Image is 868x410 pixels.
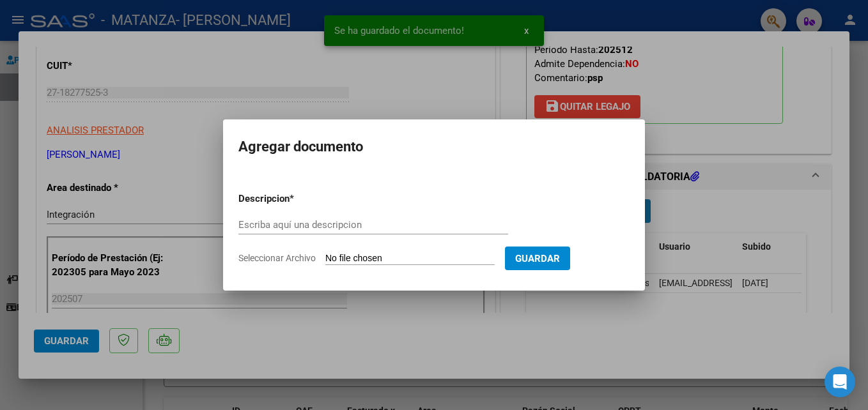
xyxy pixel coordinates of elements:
span: Guardar [515,253,560,264]
p: Descripcion [238,192,356,206]
div: Open Intercom Messenger [825,367,855,397]
h2: Agregar documento [238,135,630,159]
button: Guardar [505,247,570,270]
span: Seleccionar Archivo [238,253,316,263]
